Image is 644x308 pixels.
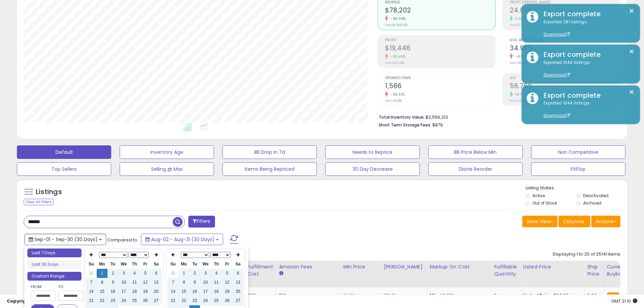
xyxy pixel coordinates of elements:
div: seller snap | | [7,298,117,305]
li: Last 30 Days [27,260,81,269]
td: 23 [189,296,200,305]
small: -95.49% [388,54,406,59]
strong: Copyright [7,298,31,304]
th: Su [168,260,178,269]
div: Exported 291 listings. [539,19,635,38]
td: 31 [168,269,178,278]
div: Export complete [539,9,635,19]
small: -95.94% [388,16,406,21]
th: We [118,260,129,269]
button: Sep-01 - Sep-30 (30 Days) [24,234,106,245]
td: 9 [108,278,118,287]
td: 11 [129,278,140,287]
b: Total Inventory Value: [379,114,425,120]
td: 8 [178,278,189,287]
td: 10 [118,278,129,287]
td: 3 [200,269,211,278]
button: Non Competitive [531,145,625,159]
h2: 24.87% [510,6,620,16]
td: 1 [97,269,108,278]
div: Clear All Filters [24,199,54,205]
label: Out of Stock [532,200,557,206]
td: 24 [200,296,211,305]
td: 19 [222,287,233,296]
h2: 1,566 [385,82,495,91]
td: 7 [168,278,178,287]
td: 18 [129,287,140,296]
div: Exported 1344 listings. [539,60,635,78]
td: 6 [151,269,162,278]
small: Prev: $1,926,160 [385,23,408,27]
button: × [629,88,634,96]
button: 30 Day Decrease [325,162,420,176]
button: Dionis Reorder [428,162,523,176]
span: Sep-01 - Sep-30 (30 Days) [34,236,98,243]
td: 2 [108,269,118,278]
button: Items Being Repriced [222,162,317,176]
th: Th [211,260,222,269]
label: Deactivated [583,193,609,198]
small: Prev: 49.45% [510,99,528,103]
a: Download [544,31,570,37]
th: Sa [233,260,243,269]
button: BB Price Below Min [428,145,523,159]
span: Ordered Items [385,76,495,80]
li: $2,556,213 [379,113,615,121]
div: Ship Price [587,263,601,278]
small: Prev: $431,188 [385,61,404,65]
button: × [629,7,634,15]
small: 14.76% [513,92,526,97]
td: 22 [178,296,189,305]
label: Archived [583,200,601,206]
td: 4 [211,269,222,278]
span: Avg. Buybox Share [510,39,620,42]
button: Default [17,145,111,159]
a: Download [544,113,570,118]
td: 24 [118,296,129,305]
button: BB Drop in 7d [222,145,317,159]
td: 16 [108,287,118,296]
td: 27 [151,296,162,305]
span: Profit [385,39,495,42]
label: Active [532,193,545,198]
h2: 34.98% [510,44,620,53]
td: 20 [151,287,162,296]
h2: $78,202 [385,6,495,16]
th: Fr [140,260,151,269]
td: 1 [178,269,189,278]
td: 8 [97,278,108,287]
h2: $19,446 [385,44,495,53]
div: Listed Price [523,263,581,270]
button: Selling @ Max [120,162,214,176]
td: 15 [97,287,108,296]
td: 10 [200,278,211,287]
td: 25 [211,296,222,305]
th: We [200,260,211,269]
th: Sa [151,260,162,269]
td: 18 [211,287,222,296]
td: 14 [86,287,97,296]
td: 4 [129,269,140,278]
th: Mo [97,260,108,269]
th: Tu [108,260,118,269]
td: 26 [140,296,151,305]
span: Aug-02 - Aug-31 (30 Days) [151,236,215,243]
td: 15 [178,287,189,296]
td: 3 [118,269,129,278]
button: Columns [558,216,590,227]
div: Fulfillment Cost [247,263,273,278]
label: To [58,283,78,290]
button: Filters [188,216,215,228]
td: 11 [211,278,222,287]
div: Exported 1344 listings. [539,100,635,119]
h5: Listings [36,187,62,197]
span: Columns [563,218,584,225]
th: Th [129,260,140,269]
small: Prev: 46,188 [385,99,402,103]
td: 17 [118,287,129,296]
th: Su [86,260,97,269]
th: Mo [178,260,189,269]
li: Custom Range [27,272,81,281]
small: Prev: 22.39% [510,23,528,27]
div: Min Price [343,263,378,270]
